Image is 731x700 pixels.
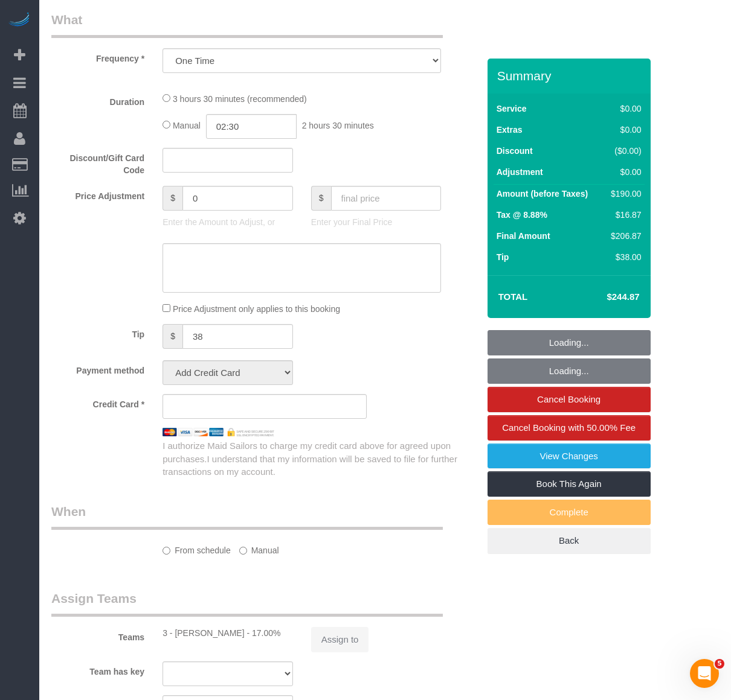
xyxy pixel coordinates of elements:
label: Manual [239,540,279,556]
span: $ [311,186,331,211]
label: Credit Card * [42,394,153,410]
div: $16.87 [606,209,641,221]
h4: $244.87 [570,292,639,302]
span: Cancel Booking with 50.00% Fee [502,422,636,433]
label: Duration [42,92,153,108]
label: Discount/Gift Card Code [42,148,153,176]
span: Price Adjustment only applies to this booking [173,304,340,314]
label: Tip [42,324,153,340]
a: Book This Again [488,471,651,497]
span: $ [163,186,182,211]
p: Enter your Final Price [311,216,442,228]
label: Discount [497,145,533,157]
div: $0.00 [606,166,641,178]
label: Amount (before Taxes) [497,188,588,200]
legend: What [51,11,443,38]
legend: When [51,503,443,530]
input: Manual [239,547,247,555]
span: $ [163,324,182,349]
label: Teams [42,627,153,643]
label: Frequency * [42,48,153,65]
input: final price [331,186,442,211]
div: $206.87 [606,230,641,242]
a: View Changes [488,444,651,469]
span: 3 hours 30 minutes (recommended) [173,94,307,104]
label: Final Amount [497,230,550,242]
div: $38.00 [606,251,641,263]
div: $190.00 [606,188,641,200]
label: Service [497,103,527,115]
iframe: Intercom live chat [690,659,719,688]
span: 5 [715,659,724,669]
label: Extras [497,124,523,136]
div: I authorize Maid Sailors to charge my credit card above for agreed upon purchases. [153,439,487,478]
label: Adjustment [497,166,543,178]
a: Cancel Booking [488,387,651,412]
label: Team has key [42,661,153,678]
span: I understand that my information will be saved to file for further transactions on my account. [163,454,457,477]
a: Cancel Booking with 50.00% Fee [488,415,651,441]
legend: Assign Teams [51,590,443,617]
div: ($0.00) [606,145,641,157]
input: From schedule [163,547,170,555]
span: 2 hours 30 minutes [302,121,374,130]
span: Manual [173,121,201,130]
h3: Summary [497,69,645,83]
iframe: Secure card payment input frame [173,401,356,412]
div: 3 - [PERSON_NAME] - 17.00% [163,627,293,639]
p: Enter the Amount to Adjust, or [163,216,293,228]
label: Price Adjustment [42,186,153,202]
label: Payment method [42,360,153,377]
strong: Total [498,291,528,302]
a: Back [488,528,651,553]
label: From schedule [163,540,231,556]
div: $0.00 [606,124,641,136]
img: credit cards [153,428,283,437]
div: $0.00 [606,103,641,115]
label: Tax @ 8.88% [497,209,547,221]
img: Automaid Logo [7,12,31,29]
label: Tip [497,251,509,263]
